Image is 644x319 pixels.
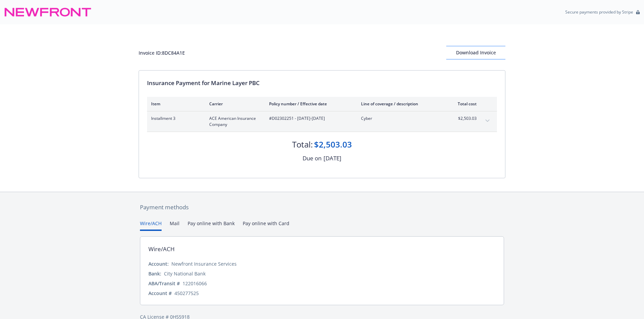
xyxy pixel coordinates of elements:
span: ACE American Insurance Company [209,115,258,128]
div: Insurance Payment for Marine Layer PBC [147,79,497,87]
div: Bank: [148,270,161,277]
div: Download Invoice [446,46,505,59]
span: Cyber [361,115,440,122]
button: Wire/ACH [140,220,162,231]
div: Due on [303,154,321,163]
div: Policy number / Effective date [269,101,350,107]
div: ABA/Transit # [148,280,180,287]
span: Installment 3 [151,115,198,122]
div: [DATE] [324,154,341,163]
button: Mail [170,220,180,231]
div: 450277525 [174,290,199,297]
button: Pay online with Card [243,220,289,231]
div: Carrier [209,101,258,107]
div: Item [151,101,198,107]
div: Total: [292,139,313,150]
div: Account: [148,260,169,267]
div: Total cost [451,101,477,107]
div: Newfront Insurance Services [171,260,237,267]
div: Installment 3ACE American Insurance Company#D02302251 - [DATE]-[DATE]Cyber$2,503.03expand content [147,111,497,132]
span: $2,503.03 [451,115,477,122]
p: Secure payments provided by Stripe [565,9,633,15]
div: $2,503.03 [314,139,352,150]
button: expand content [482,115,493,126]
div: City National Bank [164,270,206,277]
div: Line of coverage / description [361,101,440,107]
button: Pay online with Bank [188,220,235,231]
div: Payment methods [140,203,504,212]
button: Download Invoice [446,46,505,59]
span: #D02302251 - [DATE]-[DATE] [269,115,350,122]
div: Wire/ACH [148,245,175,254]
div: Account # [148,290,172,297]
div: 122016066 [183,280,207,287]
div: Invoice ID: 8DC84A1E [139,49,185,56]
